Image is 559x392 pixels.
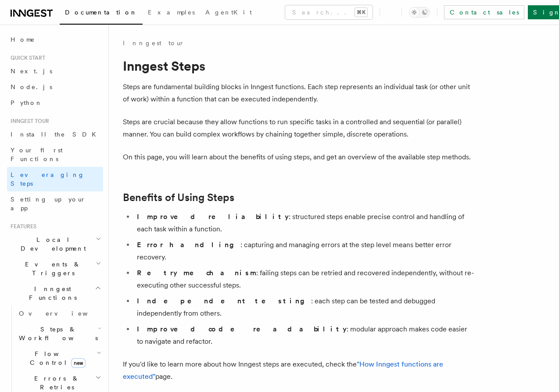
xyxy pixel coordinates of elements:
li: : modular approach makes code easier to navigate and refactor. [134,323,474,348]
span: Node.js [11,83,52,90]
button: Steps & Workflows [15,321,103,346]
span: Home [11,35,35,44]
span: Install the SDK [11,131,101,138]
button: Events & Triggers [7,256,103,281]
a: Benefits of Using Steps [123,191,234,204]
span: Errors & Retries [15,374,95,392]
span: AgentKit [205,9,252,16]
strong: Improved code readability [137,325,347,333]
a: Next.js [7,63,103,79]
strong: Independent testing [137,297,311,305]
strong: Retry mechanism [137,269,256,277]
span: Inngest tour [7,118,49,125]
li: : structured steps enable precise control and handling of each task within a function. [134,211,474,235]
a: AgentKit [200,3,257,24]
li: : capturing and managing errors at the step level means better error recovery. [134,239,474,263]
strong: Improved reliability [137,212,289,221]
button: Toggle dark mode [409,7,430,18]
span: new [71,358,86,368]
button: Flow Controlnew [15,346,103,370]
a: Leveraging Steps [7,167,103,191]
li: : each step can be tested and debugged independently from others. [134,295,474,320]
a: Inngest tour [123,39,184,47]
span: Examples [148,9,195,16]
span: Steps & Workflows [15,325,98,342]
p: If you'd like to learn more about how Inngest steps are executed, check the page. [123,358,474,383]
a: Python [7,95,103,111]
a: Documentation [60,3,143,25]
a: Contact sales [444,5,524,19]
a: Install the SDK [7,126,103,142]
a: Home [7,32,103,47]
kbd: ⌘K [355,8,367,17]
span: Quick start [7,54,45,61]
span: Python [11,99,43,106]
span: Events & Triggers [7,260,96,277]
a: Examples [143,3,200,24]
span: Documentation [65,9,137,16]
span: Overview [19,310,109,317]
button: Local Development [7,232,103,256]
strong: Error handling [137,241,240,249]
span: Inngest Functions [7,284,95,302]
a: Setting up your app [7,191,103,216]
button: Inngest Functions [7,281,103,306]
p: Steps are crucial because they allow functions to run specific tasks in a controlled and sequenti... [123,116,474,140]
a: Your first Functions [7,142,103,167]
span: Next.js [11,68,52,75]
p: On this page, you will learn about the benefits of using steps, and get an overview of the availa... [123,151,474,163]
li: : failing steps can be retried and recovered independently, without re-executing other successful... [134,267,474,291]
h1: Inngest Steps [123,58,474,74]
span: Your first Functions [11,147,63,162]
p: Steps are fundamental building blocks in Inngest functions. Each step represents an individual ta... [123,81,474,105]
button: Search...⌘K [285,5,373,19]
span: Flow Control [15,349,97,367]
span: Local Development [7,235,96,253]
span: Setting up your app [11,196,86,212]
span: Leveraging Steps [11,171,85,187]
a: Overview [15,306,103,321]
span: Features [7,223,36,230]
a: Node.js [7,79,103,95]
